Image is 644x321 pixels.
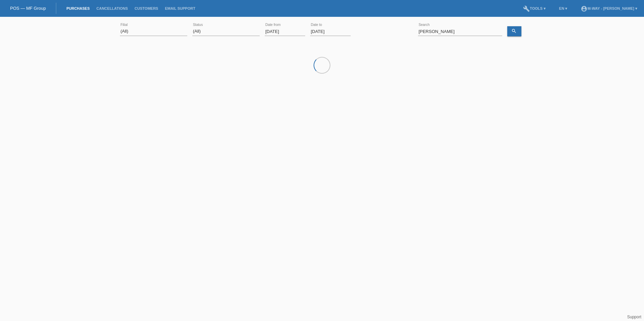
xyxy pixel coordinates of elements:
[507,26,521,36] a: search
[162,6,199,10] a: Email Support
[93,6,131,10] a: Cancellations
[523,5,530,12] i: build
[581,5,587,12] i: account_circle
[10,6,46,11] a: POS — MF Group
[131,6,162,10] a: Customers
[63,6,93,10] a: Purchases
[577,6,641,10] a: account_circlem-way - [PERSON_NAME] ▾
[627,315,641,319] a: Support
[556,6,571,10] a: EN ▾
[511,28,517,34] i: search
[520,6,549,10] a: buildTools ▾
